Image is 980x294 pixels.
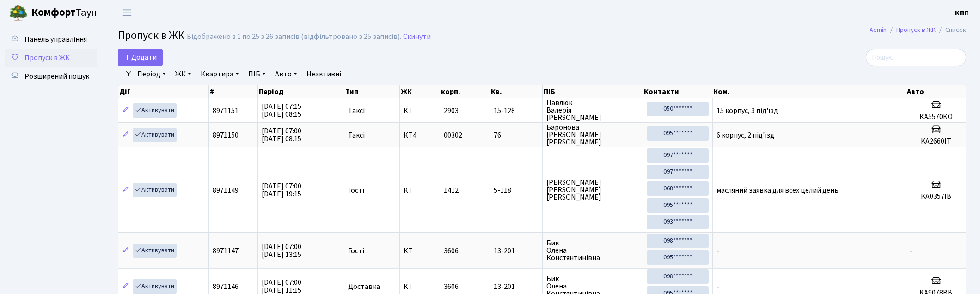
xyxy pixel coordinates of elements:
[494,131,539,139] span: 76
[494,283,539,290] span: 13-201
[24,53,70,63] span: Пропуск в ЖК
[906,85,966,98] th: Авто
[444,185,459,195] span: 1412
[118,49,163,66] a: Додати
[404,247,436,255] span: КТ
[400,85,440,98] th: ЖК
[262,181,301,199] span: [DATE] 07:00 [DATE] 19:15
[258,85,344,98] th: Період
[262,101,301,119] span: [DATE] 07:15 [DATE] 08:15
[955,8,969,18] b: КПП
[124,52,157,63] span: Додати
[213,106,239,116] span: 8971151
[717,246,719,256] span: -
[133,244,177,258] a: Активувати
[910,113,962,121] h5: КА5570КО
[910,246,913,256] span: -
[717,130,774,140] span: 6 корпус, 2 під'їзд
[440,85,490,98] th: корп.
[404,107,436,114] span: КТ
[133,128,177,142] a: Активувати
[494,187,539,194] span: 5-118
[404,131,436,139] span: КТ4
[271,66,301,82] a: Авто
[245,66,269,82] a: ПІБ
[133,103,177,118] a: Активувати
[5,30,97,49] a: Панель управління
[404,187,436,194] span: КТ
[546,239,639,262] span: Бик Олена Констянтинівна
[910,137,962,146] h5: KA2660IT
[444,130,462,140] span: 00302
[5,67,97,86] a: Розширений пошук
[197,66,243,82] a: Квартира
[344,85,400,98] th: Тип
[262,242,301,260] span: [DATE] 07:00 [DATE] 13:15
[5,49,97,67] a: Пропуск в ЖК
[31,5,97,21] span: Таун
[546,99,639,121] span: Павлюк Валерія [PERSON_NAME]
[24,34,87,44] span: Панель управління
[118,85,209,98] th: Дії
[955,7,969,19] a: КПП
[712,85,906,98] th: Ком.
[348,187,364,194] span: Гості
[494,107,539,114] span: 15-128
[543,85,643,98] th: ПІБ
[348,283,380,290] span: Доставка
[209,85,258,98] th: #
[717,106,778,116] span: 15 корпус, 3 під'їзд
[24,71,89,81] span: Розширений пошук
[133,279,177,294] a: Активувати
[118,27,184,44] span: Пропуск в ЖК
[213,185,239,195] span: 8971149
[171,66,195,82] a: ЖК
[116,5,139,20] button: Переключити навігацію
[444,246,459,256] span: 3606
[9,4,28,22] img: logo.png
[910,192,962,201] h5: КА0357ІВ
[403,32,431,41] a: Скинути
[31,5,76,20] b: Комфорт
[348,131,365,139] span: Таксі
[348,247,364,255] span: Гості
[134,66,170,82] a: Період
[870,25,887,35] a: Admin
[546,124,639,146] span: Баронова [PERSON_NAME] [PERSON_NAME]
[213,130,239,140] span: 8971150
[546,179,639,201] span: [PERSON_NAME] [PERSON_NAME] [PERSON_NAME]
[866,49,966,66] input: Пошук...
[303,66,345,82] a: Неактивні
[643,85,712,98] th: Контакти
[490,85,543,98] th: Кв.
[213,281,239,292] span: 8971146
[856,20,980,40] nav: breadcrumb
[444,281,459,292] span: 3606
[348,107,365,114] span: Таксі
[896,25,936,35] a: Пропуск в ЖК
[936,25,966,35] li: Список
[444,106,459,116] span: 2903
[187,32,401,41] div: Відображено з 1 по 25 з 26 записів (відфільтровано з 25 записів).
[133,183,177,197] a: Активувати
[717,185,839,195] span: масляний заявка для всех целий день
[494,247,539,255] span: 13-201
[717,281,719,292] span: -
[404,283,436,290] span: КТ
[213,246,239,256] span: 8971147
[262,126,301,144] span: [DATE] 07:00 [DATE] 08:15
